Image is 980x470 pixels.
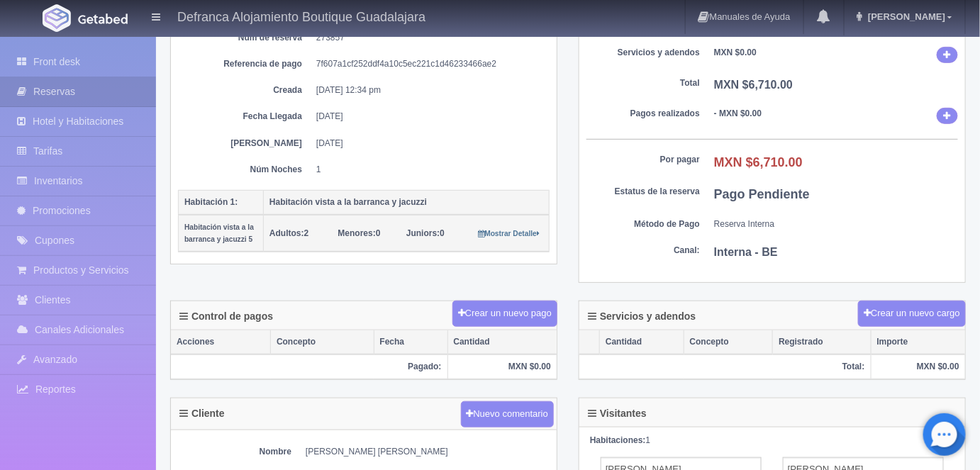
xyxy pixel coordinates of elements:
[184,197,238,207] b: Habitación 1:
[306,446,550,458] dd: [PERSON_NAME] [PERSON_NAME]
[264,190,550,215] th: Habitación vista a la barranca y jacuzzi
[478,228,540,238] a: Mostrar Detalle
[590,435,954,447] div: 1
[406,228,445,238] span: 0
[858,301,966,327] button: Crear un nuevo cargo
[189,84,302,96] dt: Creada
[269,228,308,238] span: 2
[316,32,539,44] dd: 273857
[586,218,700,230] dt: Método de Pago
[452,301,557,327] button: Crear un nuevo pago
[316,138,539,150] dd: [DATE]
[588,311,696,322] h4: Servicios y adendos
[184,223,254,243] small: Habitación vista a la barranca y jacuzzi 5
[600,330,684,354] th: Cantidad
[178,446,291,458] dt: Nombre
[78,13,128,24] img: Getabed
[171,330,271,354] th: Acciones
[316,84,539,96] dd: [DATE] 12:34 pm
[189,138,302,150] dt: [PERSON_NAME]
[588,408,647,419] h4: Visitantes
[171,354,447,379] th: Pagado:
[338,228,376,238] strong: Menores:
[714,108,762,118] b: - MXN $0.00
[461,401,555,427] button: Nuevo comentario
[316,58,539,70] dd: 7f607a1cf252ddf4a10c5ec221c1d46233466ae2
[189,32,302,44] dt: Núm de reserva
[179,408,225,419] h4: Cliente
[271,330,374,354] th: Concepto
[43,4,71,32] img: Getabed
[871,354,965,379] th: MXN $0.00
[864,11,945,22] span: [PERSON_NAME]
[406,228,440,238] strong: Juniors:
[478,230,540,237] small: Mostrar Detalle
[374,330,447,354] th: Fecha
[586,108,700,120] dt: Pagos realizados
[714,47,757,57] b: MXN $0.00
[714,155,803,169] b: MXN $6,710.00
[177,7,425,25] h4: Defranca Alojamiento Boutique Guadalajara
[590,435,646,445] strong: Habitaciones:
[714,187,810,201] b: Pago Pendiente
[586,245,700,257] dt: Canal:
[338,228,381,238] span: 0
[871,330,965,354] th: Importe
[714,79,793,91] b: MXN $6,710.00
[586,77,700,89] dt: Total
[773,330,871,354] th: Registrado
[179,311,273,322] h4: Control de pagos
[447,354,557,379] th: MXN $0.00
[586,154,700,166] dt: Por pagar
[586,186,700,198] dt: Estatus de la reserva
[316,111,539,123] dd: [DATE]
[189,58,302,70] dt: Referencia de pago
[189,111,302,123] dt: Fecha Llegada
[579,354,871,379] th: Total:
[714,246,778,258] b: Interna - BE
[189,164,302,176] dt: Núm Noches
[684,330,773,354] th: Concepto
[714,218,958,230] dd: Reserva Interna
[586,47,700,59] dt: Servicios y adendos
[316,164,539,176] dd: 1
[269,228,304,238] strong: Adultos:
[447,330,557,354] th: Cantidad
